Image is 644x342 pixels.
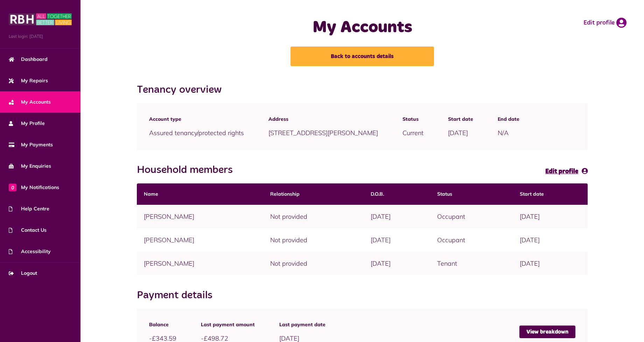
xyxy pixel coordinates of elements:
img: MyRBH [9,12,72,26]
span: Last payment amount [201,321,255,328]
span: My Repairs [9,77,48,84]
span: [DATE] [448,129,468,137]
a: View breakdown [519,326,575,338]
td: [DATE] [364,205,430,228]
span: Address [268,116,378,123]
span: Current [402,129,423,137]
th: Status [430,183,513,205]
td: Tenant [430,252,513,275]
span: Last login: [DATE] [9,33,72,40]
span: Accessibility [9,248,51,255]
span: Contact Us [9,226,47,234]
span: My Profile [9,120,45,127]
a: Edit profile [545,166,588,176]
th: Name [137,183,263,205]
th: Relationship [263,183,364,205]
td: Occupant [430,205,513,228]
td: [DATE] [513,205,588,228]
span: [STREET_ADDRESS][PERSON_NAME] [268,129,378,137]
td: [DATE] [513,228,588,252]
td: Not provided [263,228,364,252]
span: My Accounts [9,98,51,106]
span: Edit profile [545,168,578,175]
span: Dashboard [9,56,48,63]
span: Account type [149,116,244,123]
td: [PERSON_NAME] [137,205,263,228]
td: Occupant [430,228,513,252]
span: End date [498,116,519,123]
span: My Enquiries [9,162,51,170]
a: Edit profile [583,18,626,28]
span: Start date [448,116,473,123]
span: My Notifications [9,184,59,191]
span: Assured tenancy/protected rights [149,129,244,137]
span: N/A [498,129,509,137]
span: Help Centre [9,205,49,212]
span: Logout [9,270,37,277]
h2: Household members [137,164,240,176]
td: [DATE] [513,252,588,275]
span: Last payment date [279,321,325,328]
h2: Payment details [137,289,219,302]
span: 0 [9,183,16,191]
td: [PERSON_NAME] [137,252,263,275]
td: [DATE] [364,228,430,252]
th: D.O.B. [364,183,430,205]
span: My Payments [9,141,53,148]
td: Not provided [263,205,364,228]
h2: Tenancy overview [137,84,229,96]
span: Balance [149,321,176,328]
th: Start date [513,183,588,205]
a: Back to accounts details [290,47,434,66]
td: [DATE] [364,252,430,275]
td: [PERSON_NAME] [137,228,263,252]
td: Not provided [263,252,364,275]
h1: My Accounts [229,18,496,38]
span: Status [402,116,423,123]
